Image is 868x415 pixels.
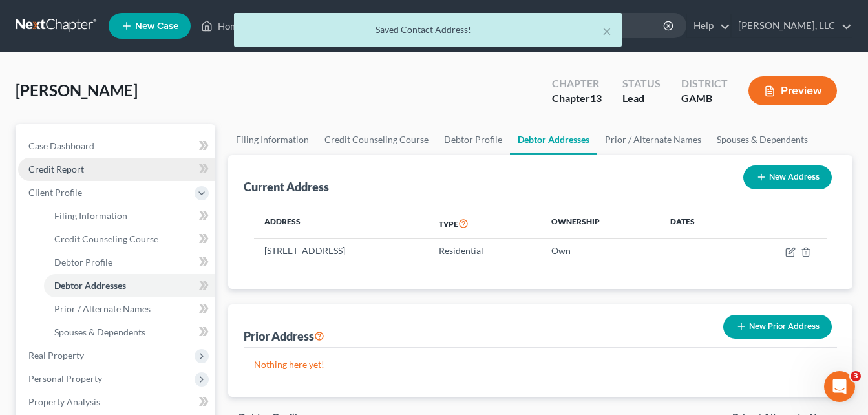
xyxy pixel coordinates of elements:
span: Property Analysis [28,396,100,407]
td: [STREET_ADDRESS] [254,239,429,263]
div: Lead [622,91,661,106]
a: Spouses & Dependents [44,321,215,344]
span: Credit Counseling Course [54,233,158,244]
th: Type [429,209,541,239]
th: Ownership [541,209,660,239]
a: Debtor Profile [436,124,510,155]
a: Credit Counseling Course [44,228,215,251]
a: Credit Counseling Course [317,124,436,155]
a: Case Dashboard [18,134,215,158]
th: Dates [660,209,737,239]
span: Real Property [28,350,84,361]
span: [PERSON_NAME] [16,81,138,100]
div: Chapter [552,76,602,91]
div: Status [622,76,661,91]
div: GAMB [681,91,728,106]
a: Prior / Alternate Names [597,124,709,155]
td: Own [541,239,660,263]
button: New Prior Address [723,315,832,339]
span: Client Profile [28,187,82,198]
a: Filing Information [44,204,215,228]
span: 3 [851,371,861,381]
div: Current Address [244,179,329,195]
a: Credit Report [18,158,215,181]
div: Saved Contact Address! [244,23,611,36]
button: Preview [748,76,837,105]
th: Address [254,209,429,239]
a: Filing Information [228,124,317,155]
button: New Address [743,165,832,189]
a: Debtor Addresses [44,274,215,297]
span: Filing Information [54,210,127,221]
button: × [602,23,611,39]
a: Debtor Addresses [510,124,597,155]
span: Debtor Profile [54,257,112,268]
span: Credit Report [28,164,84,175]
a: Prior / Alternate Names [44,297,215,321]
span: Prior / Alternate Names [54,303,151,314]
span: Case Dashboard [28,140,94,151]
span: Personal Property [28,373,102,384]
span: Debtor Addresses [54,280,126,291]
span: Spouses & Dependents [54,326,145,337]
span: 13 [590,92,602,104]
td: Residential [429,239,541,263]
a: Spouses & Dependents [709,124,816,155]
div: Chapter [552,91,602,106]
a: Debtor Profile [44,251,215,274]
div: Prior Address [244,328,324,344]
div: District [681,76,728,91]
iframe: Intercom live chat [824,371,855,402]
p: Nothing here yet! [254,358,827,371]
a: Property Analysis [18,390,215,414]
